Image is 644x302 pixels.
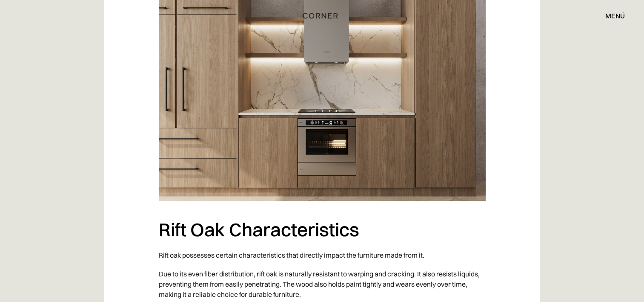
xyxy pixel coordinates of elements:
[597,9,625,23] div: menu
[605,12,625,19] div: menú
[299,10,344,21] a: home
[159,218,486,241] h2: Rift Oak Characteristics
[159,246,486,264] p: Rift oak possesses certain characteristics that directly impact the furniture made from it.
